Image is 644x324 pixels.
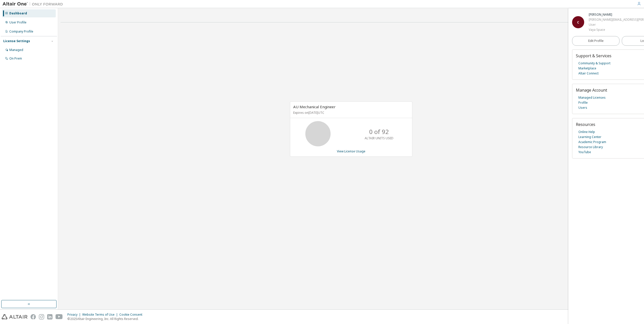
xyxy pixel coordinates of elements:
[293,111,408,115] p: Expires on [DATE] UTC
[9,11,27,15] div: Dashboard
[2,314,28,319] img: altair_logo.svg
[67,317,145,321] p: © 2025 Altair Engineering, Inc. All Rights Reserved.
[577,20,579,24] span: C
[47,314,52,319] img: linkedin.svg
[578,71,599,76] a: Altair Connect
[578,105,587,110] a: Users
[3,39,30,43] div: License Settings
[31,314,36,319] img: facebook.svg
[578,134,601,140] a: Learning Center
[39,314,44,319] img: instagram.svg
[578,66,596,71] a: Marketplace
[576,122,595,127] span: Resources
[9,20,26,24] div: User Profile
[576,53,611,59] span: Support & Services
[578,61,610,66] a: Community & Support
[9,48,23,52] div: Managed
[578,150,591,155] a: YouTube
[3,2,66,7] img: Altair One
[369,127,389,136] p: 0 of 92
[572,36,620,46] a: Edit Profile
[337,149,365,153] a: View License Usage
[576,87,607,93] span: Manage Account
[9,57,22,61] div: On Prem
[578,140,606,145] a: Academic Program
[293,104,336,109] span: AU Mechanical Engineer
[365,136,393,140] p: ALTAIR UNITS USED
[9,30,33,34] div: Company Profile
[588,39,604,43] span: Edit Profile
[578,129,595,134] a: Online Help
[578,95,606,100] a: Managed Licenses
[82,313,119,317] div: Website Terms of Use
[67,313,82,317] div: Privacy
[56,314,63,319] img: youtube.svg
[578,145,603,150] a: Resource Library
[119,313,145,317] div: Cookie Consent
[578,100,588,105] a: Profile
